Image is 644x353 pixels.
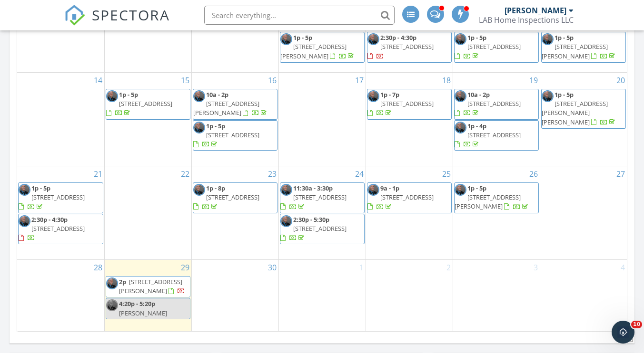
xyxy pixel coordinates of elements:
a: 1p - 5p [STREET_ADDRESS][PERSON_NAME] [542,33,617,60]
a: Go to September 17, 2025 [353,73,366,88]
span: 1p - 4p [467,122,486,130]
img: profile_pic__.png [106,277,118,289]
a: 2p [STREET_ADDRESS][PERSON_NAME] [119,277,185,295]
img: profile_pic__.png [280,215,292,227]
a: 10a - 2p [STREET_ADDRESS] [455,90,521,117]
span: 1p - 8p [206,184,225,192]
span: 2:30p - 4:30p [31,215,68,224]
td: Go to September 14, 2025 [17,73,104,166]
a: 10a - 2p [STREET_ADDRESS] [454,89,539,120]
a: Go to September 24, 2025 [353,166,366,181]
a: 1p - 5p [STREET_ADDRESS][PERSON_NAME][PERSON_NAME] [541,89,626,129]
a: Go to October 4, 2025 [619,260,627,275]
span: [STREET_ADDRESS] [467,42,521,51]
span: [STREET_ADDRESS] [467,99,521,108]
a: Go to September 15, 2025 [179,73,191,88]
span: 9a - 1p [380,184,399,192]
td: Go to September 23, 2025 [191,166,278,260]
a: Go to September 30, 2025 [266,260,278,275]
img: profile_pic__.png [367,184,379,196]
span: 1p - 7p [380,90,399,99]
a: 11:30a - 3:30p [STREET_ADDRESS] [280,182,365,213]
iframe: Intercom live chat [612,321,634,343]
span: [STREET_ADDRESS][PERSON_NAME] [280,42,347,60]
a: 1p - 4p [STREET_ADDRESS] [454,120,539,151]
a: Go to September 20, 2025 [614,73,627,88]
span: [STREET_ADDRESS][PERSON_NAME] [193,99,259,117]
a: 11:30a - 3:30p [STREET_ADDRESS] [280,184,347,210]
span: 1p - 5p [467,184,486,192]
img: profile_pic__.png [542,90,554,102]
td: Go to September 11, 2025 [366,16,453,73]
a: 1p - 5p [STREET_ADDRESS] [454,32,539,63]
span: 4:20p - 5:20p [119,299,155,308]
td: Go to October 3, 2025 [453,260,540,331]
img: profile_pic__.png [193,122,205,134]
span: [STREET_ADDRESS] [380,42,434,51]
img: profile_pic__.png [280,33,292,45]
a: Go to September 18, 2025 [440,73,453,88]
a: Go to October 3, 2025 [532,260,540,275]
a: Go to September 16, 2025 [266,73,278,88]
td: Go to September 22, 2025 [104,166,191,260]
div: [PERSON_NAME] [505,6,566,15]
a: 2:30p - 4:30p [STREET_ADDRESS] [367,33,434,60]
a: 1p - 7p [STREET_ADDRESS] [367,90,434,117]
span: 1p - 5p [31,184,50,192]
span: [STREET_ADDRESS] [206,193,259,201]
a: Go to September 23, 2025 [266,166,278,181]
a: 1p - 5p [STREET_ADDRESS] [455,33,521,60]
span: 10a - 2p [206,90,228,99]
a: Go to October 1, 2025 [357,260,366,275]
td: Go to September 25, 2025 [366,166,453,260]
td: Go to September 26, 2025 [453,166,540,260]
a: Go to September 29, 2025 [179,260,191,275]
span: [STREET_ADDRESS] [380,193,434,201]
a: 1p - 8p [STREET_ADDRESS] [193,182,277,213]
a: 10a - 2p [STREET_ADDRESS][PERSON_NAME] [193,89,277,120]
a: 1p - 5p [STREET_ADDRESS][PERSON_NAME] [280,33,356,60]
span: [STREET_ADDRESS][PERSON_NAME] [542,42,608,60]
span: SPECTORA [92,5,170,25]
img: The Best Home Inspection Software - Spectora [64,5,85,26]
span: [PERSON_NAME] [119,309,167,317]
td: Go to September 19, 2025 [453,73,540,166]
span: [STREET_ADDRESS] [293,193,347,201]
a: 9a - 1p [STREET_ADDRESS] [367,184,434,210]
td: Go to September 30, 2025 [191,260,278,331]
td: Go to September 21, 2025 [17,166,104,260]
a: 1p - 5p [STREET_ADDRESS][PERSON_NAME] [541,32,626,63]
a: 2:30p - 4:30p [STREET_ADDRESS] [18,214,103,245]
span: [STREET_ADDRESS] [119,99,172,108]
img: profile_pic__.png [106,299,118,311]
a: Go to October 2, 2025 [445,260,453,275]
td: Go to September 10, 2025 [278,16,366,73]
a: 1p - 5p [STREET_ADDRESS] [19,184,85,210]
td: Go to September 16, 2025 [191,73,278,166]
span: 1p - 5p [555,33,574,42]
input: Search everything... [204,6,395,25]
span: 2:30p - 4:30p [380,33,416,42]
td: Go to October 1, 2025 [278,260,366,331]
span: 2:30p - 5:30p [293,215,329,224]
td: Go to September 12, 2025 [453,16,540,73]
span: 1p - 5p [293,33,312,42]
a: 10a - 2p [STREET_ADDRESS][PERSON_NAME] [193,90,268,117]
span: [STREET_ADDRESS] [380,99,434,108]
img: profile_pic__.png [280,184,292,196]
img: profile_pic__.png [455,33,466,45]
img: profile_pic__.png [19,215,30,227]
span: 1p - 5p [467,33,486,42]
a: Go to September 22, 2025 [179,166,191,181]
span: [STREET_ADDRESS] [293,224,347,233]
a: 1p - 5p [STREET_ADDRESS] [106,89,190,120]
a: 1p - 5p [STREET_ADDRESS][PERSON_NAME] [455,184,530,210]
td: Go to September 13, 2025 [540,16,627,73]
a: Go to September 26, 2025 [527,166,540,181]
a: 2:30p - 5:30p [STREET_ADDRESS] [280,215,347,242]
img: profile_pic__.png [19,184,30,196]
a: Go to September 28, 2025 [92,260,104,275]
a: 1p - 5p [STREET_ADDRESS] [18,182,103,213]
img: profile_pic__.png [367,33,379,45]
a: 1p - 5p [STREET_ADDRESS] [106,90,172,117]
